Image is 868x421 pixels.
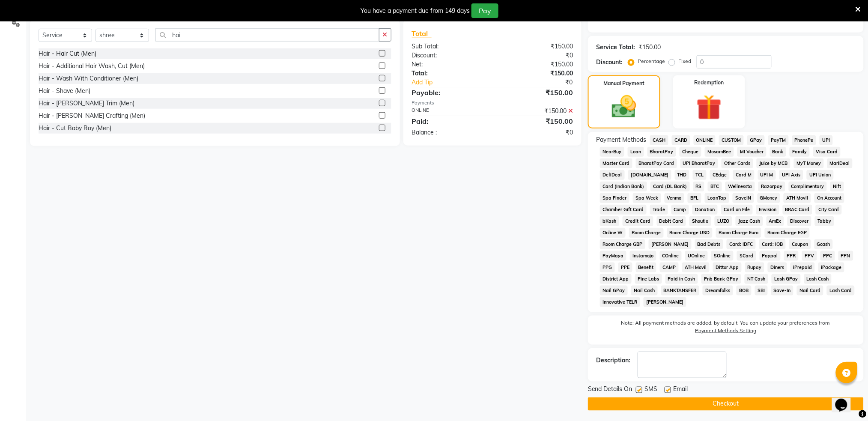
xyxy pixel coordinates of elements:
span: SCard [737,251,756,261]
span: CASH [650,135,668,145]
span: Nail Card [797,286,823,296]
span: Envision [756,205,779,215]
span: LoanTap [705,193,729,203]
span: Benefit [636,263,657,272]
span: Spa Finder [600,193,629,203]
span: BFL [688,193,701,203]
span: UPI BharatPay [680,158,719,168]
label: Note: All payment methods are added, by default. You can update your preferences from [597,319,855,338]
div: ₹150.00 [492,107,579,116]
span: MariDeal [827,158,853,168]
span: Nail GPay [600,286,628,296]
span: PayTM [768,135,789,145]
span: Cheque [680,147,701,157]
label: Payment Methods Setting [695,327,757,334]
span: CAMP [660,263,679,272]
span: Nail Cash [631,286,658,296]
span: MyT Money [794,158,824,168]
div: ONLINE [406,107,492,116]
span: Paypal [760,251,781,261]
span: Online W [600,228,626,238]
span: NT Cash [745,274,768,284]
span: BharatPay Card [636,158,677,168]
span: Email [674,385,688,396]
div: ₹150.00 [492,42,579,51]
span: Master Card [600,158,632,168]
span: PPG [600,263,615,272]
span: Juice by MCB [757,158,790,168]
span: Pnb Bank GPay [701,274,741,284]
span: PayMaya [600,251,626,261]
span: CARD [672,135,690,145]
div: Service Total: [597,43,635,52]
span: Coupon [789,239,811,249]
span: [PERSON_NAME] [644,297,686,307]
img: _gift.svg [689,92,730,123]
div: ₹150.00 [492,60,579,69]
span: Card on File [721,205,753,215]
span: Send Details On [588,385,632,396]
span: PPC [820,251,835,261]
span: Room Charge Euro [716,228,761,238]
span: DefiDeal [600,170,625,180]
div: Hair - Wash With Conditioner (Men) [39,74,138,83]
span: iPrepaid [790,263,815,272]
div: ₹150.00 [492,116,579,126]
span: Gcash [814,239,833,249]
div: Description: [597,356,631,365]
button: Pay [471,3,498,18]
div: Payable: [406,87,492,98]
span: Payment Methods [597,135,647,144]
span: ONLINE [694,135,716,145]
span: Credit Card [623,216,653,226]
iframe: chat widget [832,387,859,412]
span: Chamber Gift Card [600,205,647,215]
span: MosamBee [705,147,734,157]
input: Search or Scan [155,28,379,42]
div: Payments [412,99,573,107]
span: On Account [814,193,844,203]
span: Wellnessta [725,182,755,191]
div: Hair - Additional Hair Wash, Cut (Men) [39,62,145,71]
span: Lash GPay [772,274,801,284]
div: Discount: [597,58,623,67]
span: Pine Labs [635,274,662,284]
div: Total: [406,69,492,78]
span: Dittor App [713,263,742,272]
span: Razorpay [758,182,785,191]
span: Room Charge [629,228,664,238]
span: Card (DL Bank) [650,182,690,191]
span: Card: IDFC [727,239,756,249]
div: Hair - Shave (Men) [39,87,90,96]
span: Diners [768,263,787,272]
button: Checkout [588,397,864,411]
span: Instamojo [630,251,656,261]
span: LUZO [715,216,732,226]
span: Card: IOB [759,239,786,249]
span: Save-In [771,286,794,296]
span: Room Charge USD [667,228,713,238]
span: Jazz Cash [736,216,763,226]
span: City Card [816,205,842,215]
span: ATH Movil [682,263,710,272]
div: Hair - [PERSON_NAME] Trim (Men) [39,99,134,108]
span: Shoutlo [689,216,711,226]
span: BOB [737,286,752,296]
span: [DOMAIN_NAME] [628,170,671,180]
span: [PERSON_NAME] [649,239,692,249]
span: Card M [733,170,755,180]
span: UOnline [685,251,708,261]
span: Comp [671,205,689,215]
span: Visa Card [813,147,841,157]
span: Innovative TELR [600,297,640,307]
span: RS [693,182,705,191]
span: Lash Cash [804,274,832,284]
span: Total [412,29,432,38]
a: Add Tip [406,78,507,87]
span: SOnline [711,251,734,261]
div: Net: [406,60,492,69]
span: BRAC Card [783,205,813,215]
label: Redemption [694,79,724,87]
span: CEdge [710,170,730,180]
div: You have a payment due from 149 days [361,6,470,15]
